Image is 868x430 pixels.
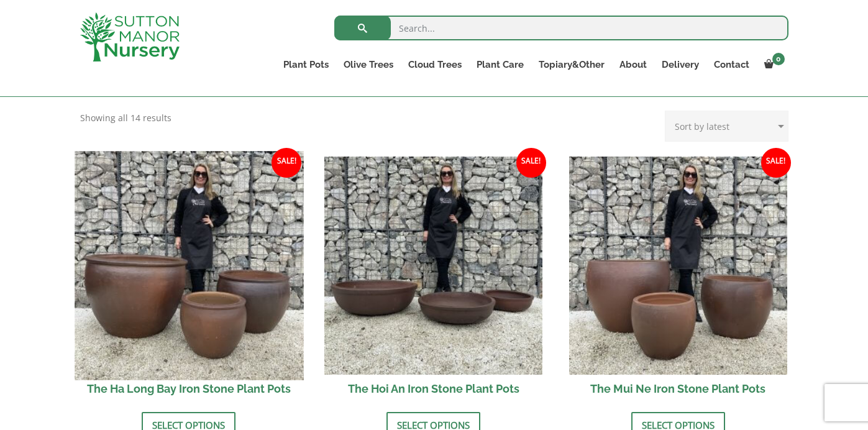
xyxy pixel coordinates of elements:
a: Topiary&Other [531,56,612,73]
a: 0 [757,56,788,73]
a: Olive Trees [336,56,401,73]
span: Sale! [272,148,301,178]
img: logo [80,12,180,62]
span: 0 [772,53,785,65]
a: Plant Pots [276,56,336,73]
a: Sale! The Ha Long Bay Iron Stone Plant Pots [80,157,298,403]
img: The Hoi An Iron Stone Plant Pots [324,157,542,375]
a: Contact [706,56,757,73]
span: Sale! [761,148,791,178]
a: Cloud Trees [401,56,469,73]
h2: The Ha Long Bay Iron Stone Plant Pots [80,375,298,403]
input: Search... [334,16,788,40]
p: Showing all 14 results [80,111,171,126]
a: About [612,56,654,73]
h2: The Hoi An Iron Stone Plant Pots [324,375,542,403]
a: Delivery [654,56,706,73]
a: Plant Care [469,56,531,73]
img: The Mui Ne Iron Stone Plant Pots [569,157,787,375]
select: Shop order [665,111,788,142]
span: Sale! [516,148,546,178]
h2: The Mui Ne Iron Stone Plant Pots [569,375,787,403]
a: Sale! The Hoi An Iron Stone Plant Pots [324,157,542,403]
img: The Ha Long Bay Iron Stone Plant Pots [75,151,303,380]
a: Sale! The Mui Ne Iron Stone Plant Pots [569,157,787,403]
